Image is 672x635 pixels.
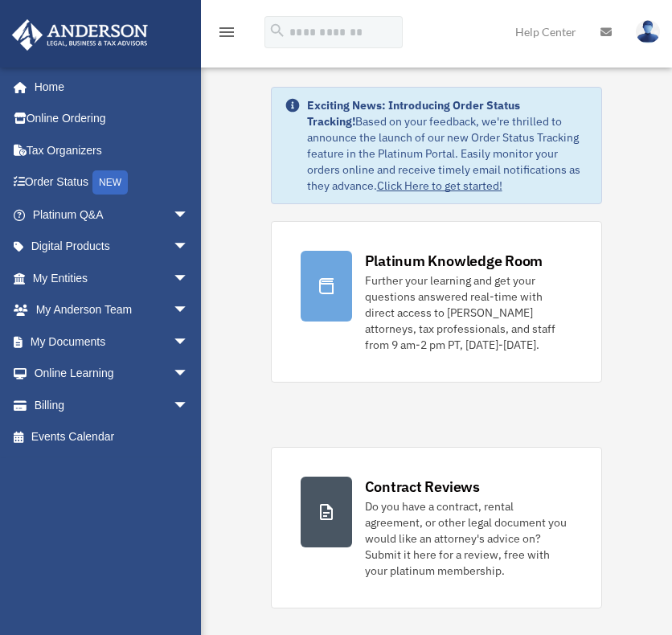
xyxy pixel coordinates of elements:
img: User Pic [636,20,660,43]
span: arrow_drop_down [173,262,205,295]
a: Order StatusNEW [11,166,213,199]
span: arrow_drop_down [173,199,205,231]
span: arrow_drop_down [173,231,205,264]
a: Home [11,71,205,103]
a: Events Calendar [11,421,213,453]
div: Further your learning and get your questions answered real-time with direct access to [PERSON_NAM... [365,272,573,353]
a: Online Ordering [11,103,213,135]
div: NEW [92,170,128,195]
strong: Exciting News: Introducing Order Status Tracking! [307,98,520,129]
span: arrow_drop_down [173,326,205,358]
a: Contract Reviews Do you have a contract, rental agreement, or other legal document you would like... [271,447,603,608]
span: arrow_drop_down [173,358,205,391]
span: arrow_drop_down [173,294,205,327]
a: Billingarrow_drop_down [11,389,213,421]
div: Do you have a contract, rental agreement, or other legal document you would like an attorney's ad... [365,498,573,579]
a: My Entitiesarrow_drop_down [11,262,213,294]
a: My Documentsarrow_drop_down [11,326,213,358]
a: Platinum Q&Aarrow_drop_down [11,199,213,231]
a: Online Learningarrow_drop_down [11,358,213,390]
div: Contract Reviews [365,477,480,497]
i: search [268,22,286,39]
div: Based on your feedback, we're thrilled to announce the launch of our new Order Status Tracking fe... [307,97,589,194]
span: arrow_drop_down [173,389,205,422]
img: Anderson Advisors Platinum Portal [7,19,153,51]
i: menu [217,23,236,42]
div: Platinum Knowledge Room [365,251,543,271]
a: My Anderson Teamarrow_drop_down [11,294,213,326]
a: Click Here to get started! [377,178,502,193]
a: menu [217,28,236,42]
a: Digital Productsarrow_drop_down [11,231,213,263]
a: Platinum Knowledge Room Further your learning and get your questions answered real-time with dire... [271,221,603,383]
a: Tax Organizers [11,134,213,166]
